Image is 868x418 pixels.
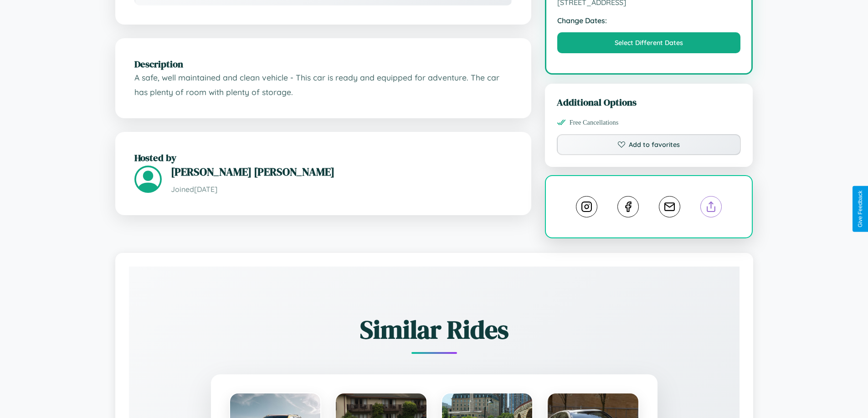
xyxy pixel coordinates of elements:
h2: Similar Rides [161,312,708,347]
span: Free Cancellations [570,119,619,126]
strong: Change Dates: [557,16,741,25]
p: A safe, well maintained and clean vehicle - This car is ready and equipped for adventure. The car... [134,71,512,99]
p: Joined [DATE] [171,183,512,196]
h2: Hosted by [134,151,512,164]
h3: [PERSON_NAME] [PERSON_NAME] [171,164,512,179]
button: Add to favorites [557,134,741,155]
h2: Description [134,57,512,71]
div: Give Feedback [857,191,863,227]
h3: Additional Options [557,96,741,109]
button: Select Different Dates [557,32,741,53]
